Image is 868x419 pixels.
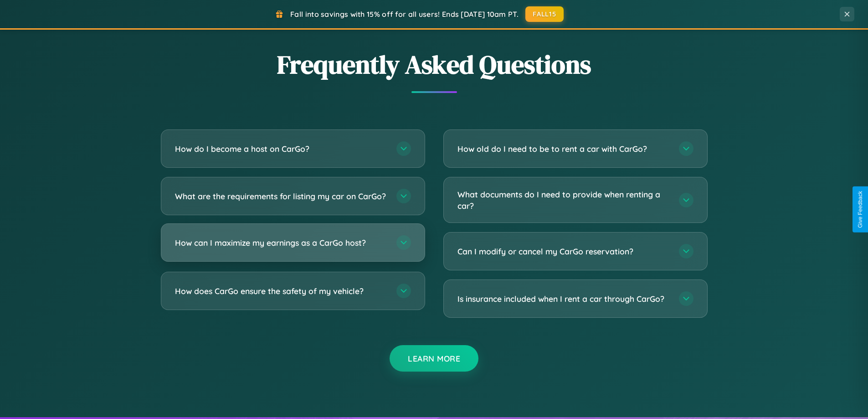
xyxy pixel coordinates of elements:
[175,285,387,297] h3: How does CarGo ensure the safety of my vehicle?
[390,345,478,372] button: Learn More
[175,191,387,202] h3: What are the requirements for listing my car on CarGo?
[857,191,863,228] div: Give Feedback
[457,246,670,257] h3: Can I modify or cancel my CarGo reservation?
[161,47,708,82] h2: Frequently Asked Questions
[175,237,387,248] h3: How can I maximize my earnings as a CarGo host?
[457,143,670,155] h3: How old do I need to be to rent a car with CarGo?
[525,6,564,22] button: FALL15
[457,189,670,211] h3: What documents do I need to provide when renting a car?
[175,143,387,155] h3: How do I become a host on CarGo?
[457,293,670,305] h3: Is insurance included when I rent a car through CarGo?
[290,10,519,19] span: Fall into savings with 15% off for all users! Ends [DATE] 10am PT.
